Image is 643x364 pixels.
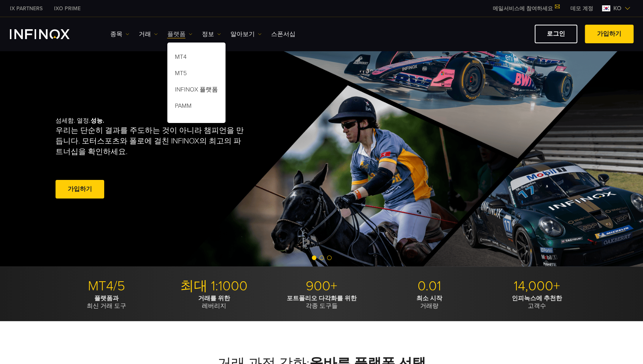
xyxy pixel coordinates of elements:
[10,29,87,39] a: INFINOX Logo
[56,295,157,310] p: 최신 거래 도구
[167,83,225,99] a: INFINOX 플랫폼
[56,180,104,199] a: 가입하기
[416,295,442,302] strong: 최소 시작
[271,278,373,295] p: 900+
[565,5,599,13] a: INFINOX MENU
[48,5,86,13] a: INFINOX
[90,117,104,124] strong: 성능.
[110,30,129,39] a: 종목
[139,30,158,39] a: 거래
[486,278,588,295] p: 14,000+
[56,278,157,295] p: MT4/5
[535,25,577,43] a: 로그인
[94,295,119,302] strong: 플랫폼과
[512,295,562,302] strong: 인피녹스에 추천한
[312,255,316,260] span: Go to slide 1
[167,50,225,66] a: MT4
[487,5,565,12] a: 메일서비스에 참여하세요
[167,99,225,115] a: PAMM
[202,30,221,39] a: 정보
[271,30,295,39] a: 스폰서십
[378,295,480,310] p: 거래량
[163,278,265,295] p: 최대 1:1000
[486,295,588,310] p: 고객수
[327,255,332,260] span: Go to slide 3
[167,66,225,83] a: MT5
[585,25,633,43] a: 가입하기
[56,105,295,213] div: 섬세함. 열정.
[271,295,373,310] p: 각종 도구들
[56,125,247,157] p: 우리는 단순히 결과를 주도하는 것이 아니라 챔피언을 만듭니다. 모터스포츠와 폴로에 걸친 INFINOX의 최고의 파트너십을 확인하세요.
[230,30,262,39] a: 알아보기
[287,295,357,302] strong: 포트폴리오 다각화를 위한
[610,4,624,13] span: ko
[198,295,230,302] strong: 거래를 위한
[319,255,324,260] span: Go to slide 2
[167,30,192,39] a: 플랫폼
[4,5,48,13] a: INFINOX
[378,278,480,295] p: 0.01
[163,295,265,310] p: 레버리지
